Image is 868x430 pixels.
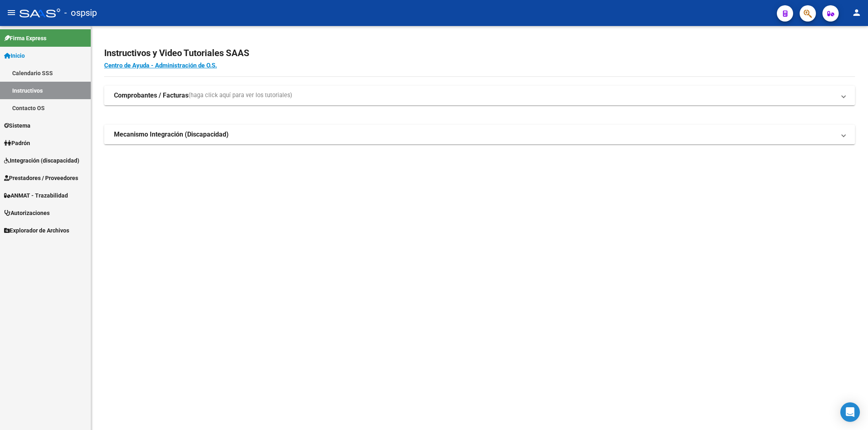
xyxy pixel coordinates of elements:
strong: Mecanismo Integración (Discapacidad) [114,130,229,139]
span: Autorizaciones [4,208,50,217]
div: Open Intercom Messenger [840,402,860,422]
span: - ospsip [64,4,97,22]
strong: Comprobantes / Facturas [114,91,188,100]
mat-icon: person [852,8,861,17]
h2: Instructivos y Video Tutoriales SAAS [104,46,855,61]
span: Sistema [4,121,31,130]
a: Centro de Ayuda - Administración de O.S. [104,62,217,69]
span: Prestadores / Proveedores [4,174,78,182]
span: Explorador de Archivos [4,226,69,235]
span: Firma Express [4,34,46,43]
mat-icon: menu [7,8,16,17]
mat-expansion-panel-header: Comprobantes / Facturas(haga click aquí para ver los tutoriales) [104,86,855,105]
mat-expansion-panel-header: Mecanismo Integración (Discapacidad) [104,125,855,144]
span: ANMAT - Trazabilidad [4,191,68,200]
span: Inicio [4,51,25,60]
span: Padrón [4,139,30,148]
span: Integración (discapacidad) [4,156,79,165]
span: (haga click aquí para ver los tutoriales) [188,91,292,100]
